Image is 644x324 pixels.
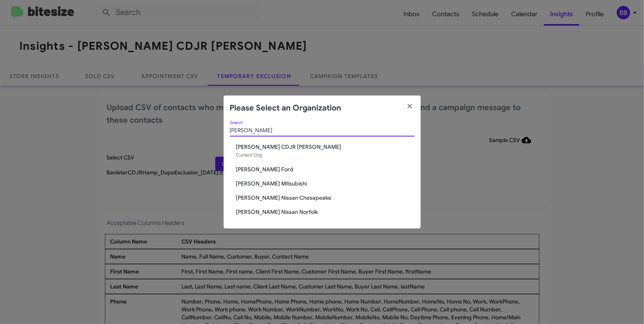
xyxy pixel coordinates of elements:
[236,152,262,158] span: Current Org
[236,208,414,216] span: [PERSON_NAME] Nissan Norfolk
[236,165,414,173] span: [PERSON_NAME] Ford
[230,102,342,114] h2: Please Select an Organization
[236,194,414,202] span: [PERSON_NAME] Nissan Chesapeake
[236,180,414,187] span: [PERSON_NAME] Mitsubishi
[236,143,414,151] span: [PERSON_NAME] CDJR [PERSON_NAME]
